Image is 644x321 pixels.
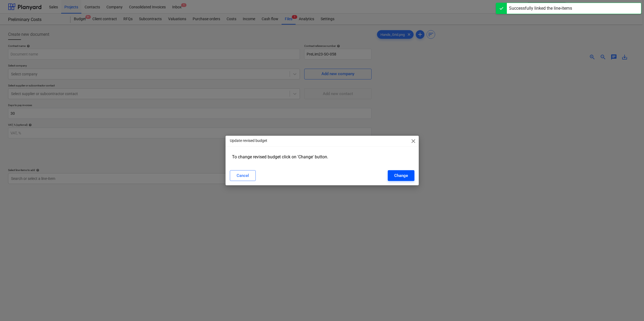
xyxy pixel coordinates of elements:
p: Update revised budget [230,138,267,144]
div: To change revised budget click on 'Change' button. [230,152,414,162]
div: Change [394,172,408,179]
div: Successfully linked the line-items [509,5,572,12]
button: Change [388,170,414,181]
button: Cancel [230,170,256,181]
div: Cancel [237,172,249,179]
span: close [410,138,417,144]
iframe: Chat Widget [617,295,644,321]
